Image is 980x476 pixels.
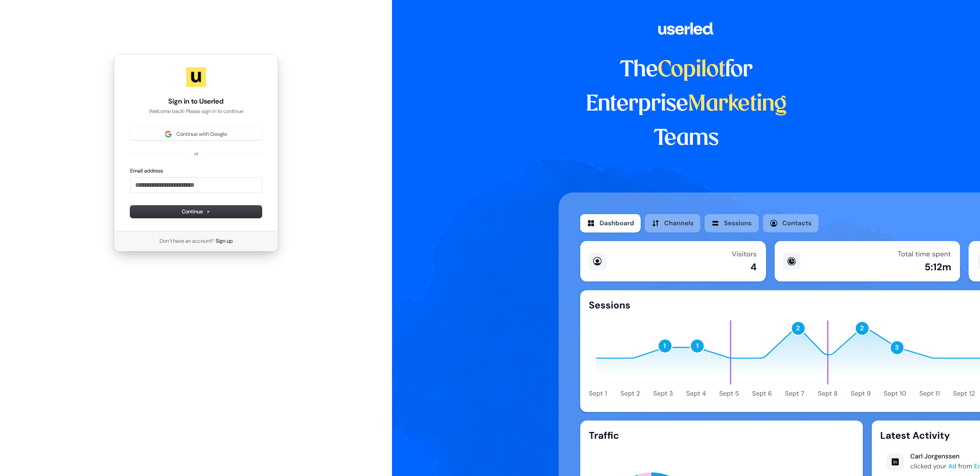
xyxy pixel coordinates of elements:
span: Marketing [688,94,787,115]
img: Sign in with Google [165,131,171,137]
label: Email address [130,167,163,175]
a: Sign up [216,237,233,245]
span: Continue [182,208,210,215]
h1: The for Enterprise Teams [559,53,814,156]
span: Continue with Google [176,131,227,138]
button: Sign in with GoogleContinue with Google [130,128,262,140]
button: Continue [130,206,262,218]
span: Don’t have an account? [160,237,214,245]
h1: Sign in to Userled [130,97,262,106]
img: Userled [186,67,206,87]
p: Welcome back! Please sign in to continue [130,108,262,115]
p: or [194,150,198,157]
span: Copilot [658,60,725,81]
